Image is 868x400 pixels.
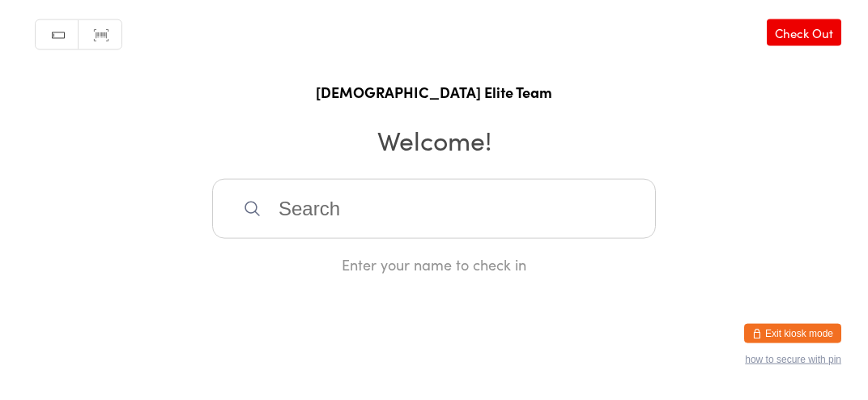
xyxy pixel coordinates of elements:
[212,262,656,283] div: Enter your name to check in
[744,332,841,351] button: Exit kiosk mode
[16,130,852,166] h2: Welcome!
[212,187,656,247] input: Search
[767,28,841,54] a: Check Out
[16,90,852,110] h1: [DEMOGRAPHIC_DATA] Elite Team
[745,362,841,373] button: how to secure with pin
